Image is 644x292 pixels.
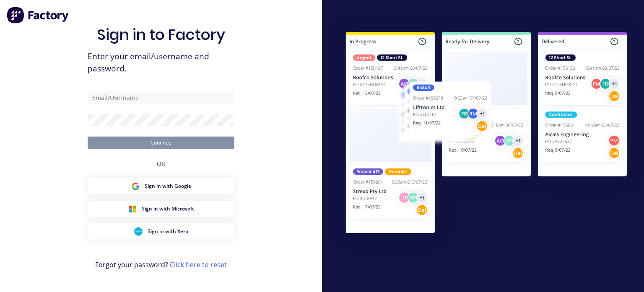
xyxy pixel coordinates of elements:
a: Click here to reset [170,260,227,269]
span: Forgot your password? [95,260,227,270]
button: Microsoft Sign inSign in with Microsoft [88,201,234,217]
span: Sign in with Google [145,182,191,190]
button: Xero Sign inSign in with Xero [88,224,234,239]
span: Sign in with Microsoft [142,205,194,213]
button: Continue [88,137,234,149]
img: Xero Sign in [134,227,143,236]
img: Microsoft Sign in [128,205,137,213]
input: Email/Username [88,91,234,104]
img: Google Sign in [131,182,140,190]
span: Enter your email/username and password. [88,50,234,75]
span: Sign in with Xero [148,228,188,235]
img: Sign in [329,16,644,252]
button: Google Sign inSign in with Google [88,178,234,194]
img: Factory [7,7,70,24]
div: OR [157,149,165,178]
h1: Sign in to Factory [97,26,225,44]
